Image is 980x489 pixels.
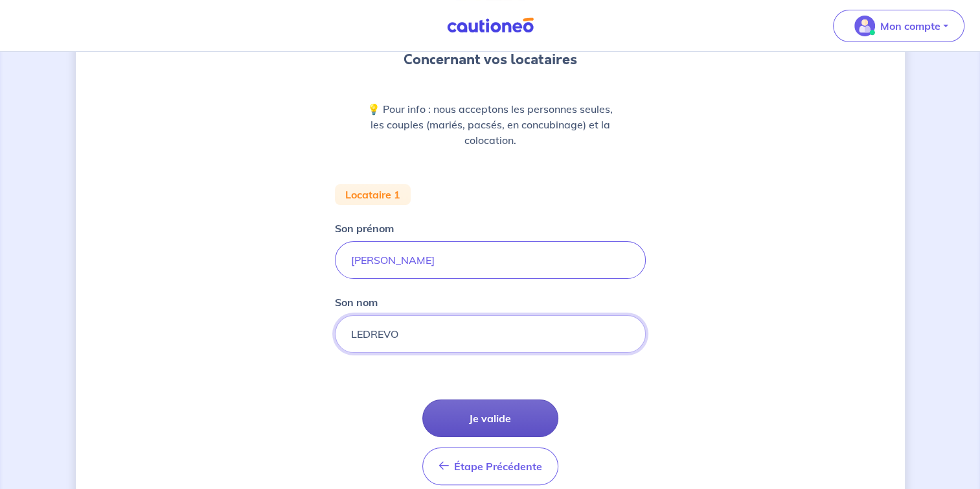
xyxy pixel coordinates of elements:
p: 💡 Pour info : nous acceptons les personnes seules, les couples (mariés, pacsés, en concubinage) e... [366,101,615,148]
img: illu_account_valid_menu.svg [854,16,875,36]
img: Cautioneo [442,18,539,34]
h3: Concernant vos locataires [404,49,577,70]
button: Je valide [422,400,558,437]
p: Mon compte [880,18,940,34]
button: Étape Précédente [422,447,558,485]
p: Son prénom [335,221,394,236]
p: Son nom [335,294,378,310]
span: Étape Précédente [454,460,542,473]
input: John [335,241,646,279]
input: Doe [335,315,646,353]
button: illu_account_valid_menu.svgMon compte [833,10,964,42]
div: Locataire 1 [335,184,411,205]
